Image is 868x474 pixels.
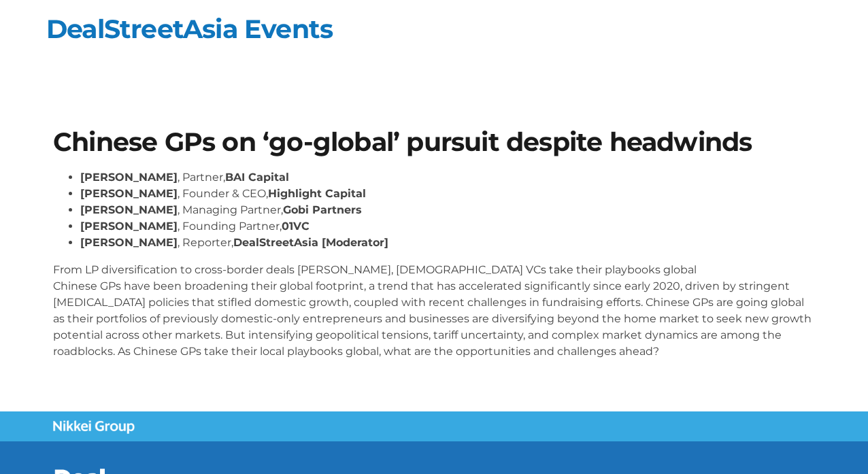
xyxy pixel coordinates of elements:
[283,203,362,216] strong: Gobi Partners
[80,218,815,235] li: , Founding Partner,
[80,220,178,233] strong: [PERSON_NAME]
[282,220,310,233] strong: 01VC
[53,129,815,155] h1: Chinese GPs on ‘go-global’ pursuit despite headwinds
[268,187,366,200] strong: Highlight Capital
[53,262,815,360] p: From LP diversification to cross-border deals [PERSON_NAME], [DEMOGRAPHIC_DATA] VCs take their pl...
[80,202,815,218] li: , Managing Partner,
[80,236,178,249] strong: [PERSON_NAME]
[80,203,178,216] strong: [PERSON_NAME]
[80,187,178,200] strong: [PERSON_NAME]
[53,420,135,434] img: Nikkei Group
[80,235,815,251] li: , Reporter,
[233,236,388,249] strong: DealStreetAsia [Moderator]
[80,186,815,202] li: , Founder & CEO,
[225,171,289,184] strong: BAI Capital
[46,13,333,45] a: DealStreetAsia Events
[80,169,815,186] li: , Partner,
[80,171,178,184] strong: [PERSON_NAME]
